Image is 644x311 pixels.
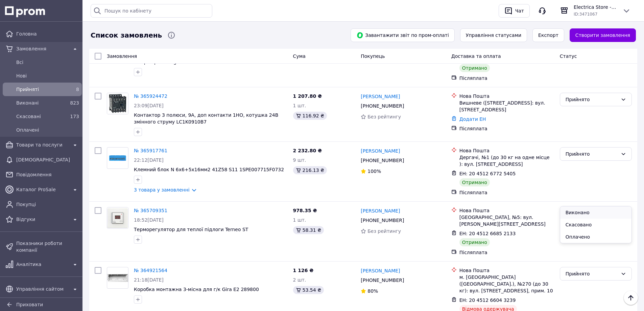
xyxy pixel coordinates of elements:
a: 3 товара у замовленні [134,187,190,193]
span: [DEMOGRAPHIC_DATA] [16,156,79,163]
div: Нова Пошта [459,207,554,214]
button: Управління статусами [460,28,527,42]
span: Список замовлень [91,30,162,40]
div: 58.31 ₴ [293,226,324,234]
div: [PHONE_NUMBER] [359,156,405,165]
button: Наверх [624,291,638,305]
div: Післяплата [459,75,554,82]
span: Управління сайтом [16,286,68,292]
a: Клемний блок N 6x6+5x16мм2 41Z58 S11 1SPE007715F0732 [134,167,284,172]
li: Скасовано [560,219,631,231]
div: м. [GEOGRAPHIC_DATA] ([GEOGRAPHIC_DATA].), №270 (до 30 кг): вул. [STREET_ADDRESS], прим. 10 [459,274,554,294]
span: 2 232.80 ₴ [293,148,322,153]
a: № 365709351 [134,208,167,213]
a: [PERSON_NAME] [361,267,400,274]
button: Чат [499,4,530,18]
a: Фото товару [107,207,128,229]
div: Отримано [459,64,490,72]
span: 100% [367,169,381,174]
span: Cума [293,53,306,59]
span: Покупець [361,53,385,59]
span: Покупці [16,201,79,208]
span: ID: 3471067 [574,12,597,17]
span: Терморегулятор для теплої підлоги Terneo ST [134,227,248,232]
span: 23:09[DATE] [134,103,164,108]
li: Виконано [560,206,631,219]
div: 53.54 ₴ [293,286,324,294]
a: № 364921564 [134,268,167,273]
span: ЕН: 20 4512 6604 3239 [459,297,516,303]
span: 978.35 ₴ [293,208,317,213]
div: Вишневе ([STREET_ADDRESS]: вул. [STREET_ADDRESS] [459,99,554,113]
div: Прийнято [566,96,618,103]
span: Товари та послуги [16,141,68,148]
div: Нова Пошта [459,147,554,154]
span: 1 шт. [293,103,306,108]
span: Без рейтингу [367,228,401,234]
div: [PHONE_NUMBER] [359,101,405,111]
a: [PERSON_NAME] [361,148,400,154]
a: Фото товару [107,267,128,289]
div: Післяплата [459,249,554,256]
span: ЕН: 20 4512 6772 5405 [459,171,516,176]
div: Чат [514,6,525,16]
a: № 365924472 [134,93,167,99]
span: Прийняті [16,86,66,93]
div: Післяплата [459,189,554,196]
a: Додати ЕН [459,116,486,122]
a: Фото товару [107,147,128,169]
img: Фото товару [107,148,128,169]
span: Аналітика [16,261,68,268]
div: Нова Пошта [459,93,554,99]
span: Доставка та оплата [451,53,501,59]
img: Фото товару [107,93,128,114]
span: Всi [16,59,79,66]
div: Дергачі, №1 (до 30 кг на одне місце ): вул. [STREET_ADDRESS] [459,154,554,168]
span: 173 [70,114,79,119]
span: 1 шт. [293,217,306,223]
a: Фото товару [107,93,128,114]
span: Головна [16,30,79,37]
div: [PHONE_NUMBER] [359,216,405,225]
a: Створити замовлення [570,28,636,42]
span: Виконані [16,99,66,106]
span: Показники роботи компанії [16,240,79,253]
span: 80% [367,288,378,294]
span: 8 [76,87,79,92]
a: Контактор 3 полюси, 9A, доп контакти 1НО, котушка 24В змінного струму LC1K0910B7 [134,112,278,125]
span: 18:52[DATE] [134,217,164,223]
span: Каталог ProSale [16,186,68,193]
span: 9 шт. [293,157,306,163]
span: Оплачені [16,127,79,133]
span: Приховати [16,302,43,307]
div: Прийнято [566,150,618,158]
span: 823 [70,100,79,106]
span: Статус [560,53,577,59]
a: [PERSON_NAME] [361,207,400,214]
div: [PHONE_NUMBER] [359,275,405,285]
span: Electrica Store - інтернет магазин электрообладнання [574,4,617,10]
span: Без рейтингу [367,114,401,119]
button: Експорт [532,28,564,42]
span: 1 207.80 ₴ [293,93,322,99]
span: 1 126 ₴ [293,268,314,273]
div: Післяплата [459,125,554,132]
div: 216.13 ₴ [293,166,327,174]
img: Фото товару [107,274,128,282]
a: № 365917761 [134,148,167,153]
span: 22:12[DATE] [134,157,164,163]
span: 21:18[DATE] [134,277,164,283]
a: Коробка монтажна 3-місна для г/к Gira E2 289800 [134,287,259,292]
span: Скасовані [16,113,66,120]
div: Нова Пошта [459,267,554,274]
div: Прийнято [566,270,618,277]
button: Завантажити звіт по пром-оплаті [351,28,455,42]
img: Фото товару [107,207,128,228]
span: 2 шт. [293,277,306,283]
span: Замовлення [107,53,137,59]
span: Нові [16,72,79,79]
div: [GEOGRAPHIC_DATA], №5: вул. [PERSON_NAME][STREET_ADDRESS] [459,214,554,227]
